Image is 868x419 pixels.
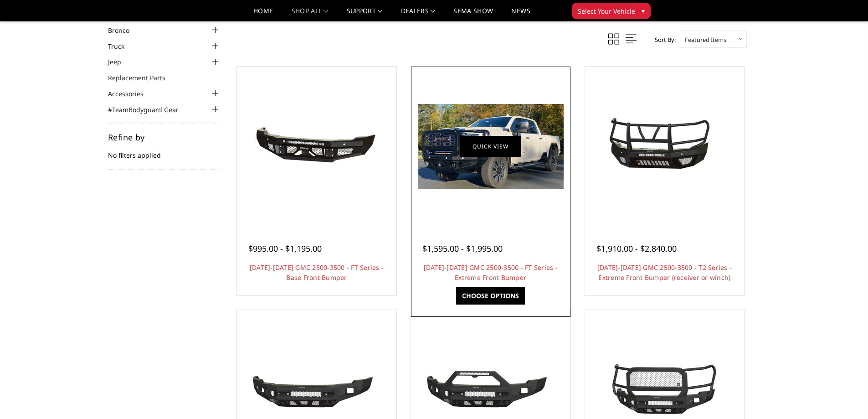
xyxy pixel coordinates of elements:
button: Select Your Vehicle [572,3,651,19]
a: [DATE]-[DATE] GMC 2500-3500 - FT Series - Base Front Bumper [250,263,384,282]
a: Bronco [108,26,141,35]
a: Jeep [108,57,133,67]
a: 2024-2025 GMC 2500-3500 - FT Series - Base Front Bumper 2024-2025 GMC 2500-3500 - FT Series - Bas... [239,69,394,224]
a: Quick view [460,135,521,157]
a: Dealers [401,8,436,21]
a: News [511,8,530,21]
span: ▾ [642,6,645,16]
a: Truck [108,41,136,51]
img: 2024-2025 GMC 2500-3500 - FT Series - Extreme Front Bumper [418,104,564,189]
a: Support [347,8,383,21]
a: Accessories [108,89,155,98]
span: Select Your Vehicle [578,6,635,16]
h5: Refine by [108,133,221,141]
a: Replacement Parts [108,73,177,83]
span: $1,595.00 - $1,995.00 [422,243,503,254]
div: No filters applied [108,133,221,170]
a: 2024-2025 GMC 2500-3500 - FT Series - Extreme Front Bumper 2024-2025 GMC 2500-3500 - FT Series - ... [413,69,568,224]
a: shop all [292,8,329,21]
a: [DATE]-[DATE] GMC 2500-3500 - FT Series - Extreme Front Bumper [424,263,558,282]
a: SEMA Show [453,8,493,21]
a: [DATE]-[DATE] GMC 2500-3500 - T2 Series - Extreme Front Bumper (receiver or winch) [597,263,732,282]
span: $1,910.00 - $2,840.00 [596,243,677,254]
a: 2024-2025 GMC 2500-3500 - T2 Series - Extreme Front Bumper (receiver or winch) 2024-2025 GMC 2500... [587,69,742,224]
span: $995.00 - $1,195.00 [248,243,322,254]
a: #TeamBodyguard Gear [108,105,190,114]
label: Sort By: [650,33,676,47]
a: Choose Options [456,287,525,305]
a: Home [253,8,273,21]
